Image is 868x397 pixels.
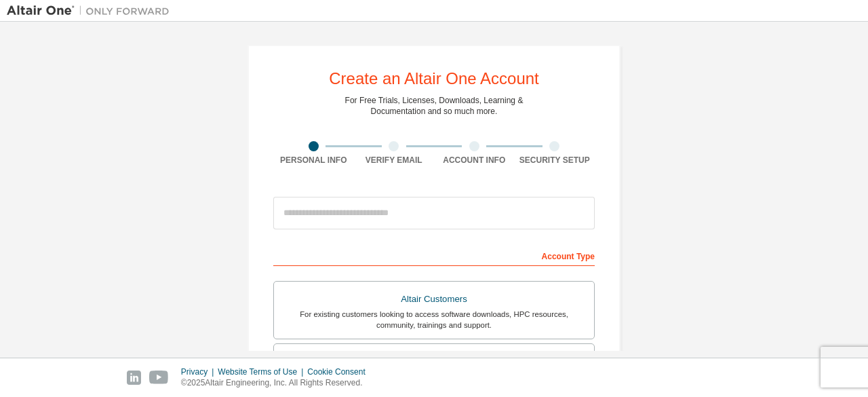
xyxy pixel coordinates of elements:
[345,95,524,117] div: For Free Trials, Licenses, Downloads, Learning & Documentation and so much more.
[7,4,176,18] img: Altair One
[329,71,539,87] div: Create an Altair One Account
[434,155,515,166] div: Account Info
[282,290,586,309] div: Altair Customers
[354,155,435,166] div: Verify Email
[218,366,307,377] div: Website Terms of Use
[307,366,373,377] div: Cookie Consent
[127,371,141,385] img: linkedin.svg
[149,371,169,385] img: youtube.svg
[181,366,218,377] div: Privacy
[515,155,595,166] div: Security Setup
[273,155,354,166] div: Personal Info
[273,244,595,266] div: Account Type
[181,377,374,389] p: © 2025 Altair Engineering, Inc. All Rights Reserved.
[282,309,586,330] div: For existing customers looking to access software downloads, HPC resources, community, trainings ...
